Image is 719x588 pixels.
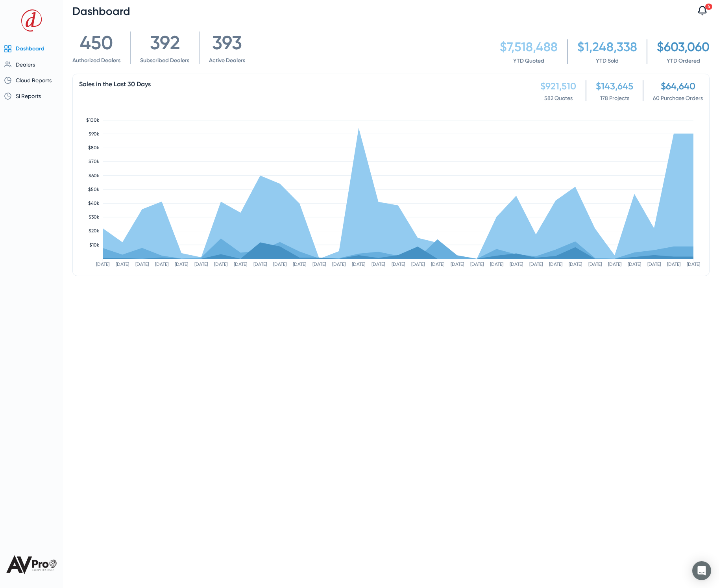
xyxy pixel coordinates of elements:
text: [DATE] [352,262,365,267]
text: [DATE] [234,262,247,267]
text: [DATE] [569,262,582,267]
text: [DATE] [529,262,543,267]
span: 582 Quotes [540,95,576,101]
span: Cloud Reports [16,77,52,83]
text: $70k [89,159,99,164]
div: 392 [140,32,189,54]
a: YTD Quoted [513,58,544,64]
text: [DATE] [312,262,326,267]
span: Sales in the Last 30 Days [79,80,151,88]
text: [DATE] [687,262,700,267]
text: [DATE] [155,262,168,267]
text: $10k [89,242,99,248]
text: $60k [89,173,99,178]
text: [DATE] [628,262,641,267]
text: [DATE] [411,262,425,267]
text: $20k [89,228,99,234]
text: [DATE] [116,262,129,267]
text: $80k [88,145,99,150]
div: Open Intercom Messenger [692,561,711,580]
text: [DATE] [96,262,109,267]
div: $921,510 [540,80,576,92]
text: $100k [86,117,99,123]
div: $64,640 [653,80,703,92]
text: [DATE] [588,262,602,267]
text: [DATE] [470,262,484,267]
div: $603,060 [657,39,710,54]
text: $40k [88,200,99,206]
a: Authorized Dealers [72,57,120,64]
div: $1,248,338 [577,39,637,54]
text: [DATE] [332,262,346,267]
text: [DATE] [392,262,405,267]
span: SI Reports [16,93,41,99]
text: [DATE] [253,262,267,267]
text: [DATE] [293,262,306,267]
text: [DATE] [431,262,444,267]
text: [DATE] [549,262,562,267]
text: [DATE] [194,262,208,267]
text: [DATE] [510,262,523,267]
a: YTD Ordered [667,58,700,64]
text: $30k [89,214,99,220]
text: [DATE] [273,262,286,267]
text: [DATE] [490,262,503,267]
text: $50k [88,187,99,192]
text: [DATE] [214,262,227,267]
span: Dashboard [16,45,44,52]
text: $90k [89,131,99,137]
img: AVPro_637713956797316576.png [6,552,57,577]
text: [DATE] [175,262,188,267]
span: Dealers [16,61,35,68]
div: $7,518,488 [500,39,558,54]
a: Subscribed Dealers [140,57,189,64]
text: [DATE] [608,262,621,267]
a: YTD Sold [596,58,619,64]
span: 178 Projects [596,95,633,101]
text: [DATE] [135,262,149,267]
span: Dashboard [72,5,130,18]
a: Active Dealers [209,57,245,64]
div: $143,645 [596,80,633,92]
text: [DATE] [372,262,385,267]
span: 60 Purchase Orders [653,95,703,101]
div: 450 [72,32,120,54]
text: [DATE] [647,262,661,267]
text: [DATE] [667,262,680,267]
div: 393 [209,32,245,54]
text: [DATE] [451,262,464,267]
